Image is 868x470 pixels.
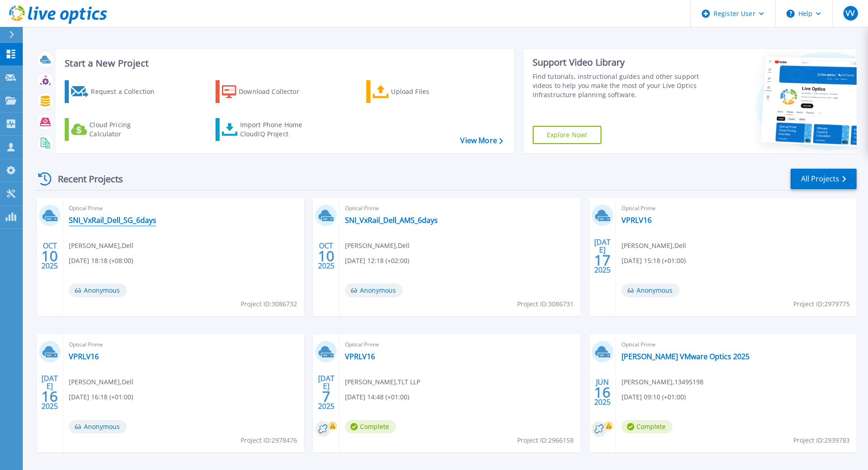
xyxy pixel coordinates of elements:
div: OCT 2025 [41,239,58,273]
span: Anonymous [69,284,127,297]
span: [PERSON_NAME] , Dell [621,241,686,251]
a: VPRLV16 [621,216,652,225]
span: [DATE] 12:18 (+02:00) [345,256,409,266]
span: Project ID: 3086731 [517,299,574,309]
span: Anonymous [345,284,403,297]
a: Explore Now! [533,126,602,144]
a: All Projects [791,169,857,189]
div: Download Collector [239,83,312,101]
span: Project ID: 3086732 [241,299,297,309]
span: 16 [594,388,611,396]
span: Complete [621,420,673,434]
span: [DATE] 09:10 (+01:00) [621,392,686,402]
span: Optical Prime [69,340,298,350]
span: [PERSON_NAME] , 13495198 [621,377,704,387]
span: Project ID: 2979775 [793,299,850,309]
span: Project ID: 2978476 [241,435,297,445]
div: Recent Projects [35,168,135,190]
div: Import Phone Home CloudIQ Project [240,120,311,139]
div: Cloud Pricing Calculator [89,120,162,139]
a: VPRLV16 [345,352,375,361]
div: Request a Collection [91,83,164,101]
span: Optical Prime [621,340,851,350]
span: 16 [41,393,58,400]
a: View More [460,136,503,145]
div: [DATE] 2025 [41,376,58,409]
div: JUN 2025 [594,376,611,409]
span: [DATE] 14:48 (+01:00) [345,392,409,402]
div: [DATE] 2025 [594,239,611,273]
span: Optical Prime [345,203,575,213]
span: 10 [41,252,58,260]
span: 17 [594,256,611,264]
span: Complete [345,420,396,434]
span: [DATE] 15:18 (+01:00) [621,256,686,266]
span: [PERSON_NAME] , TLT LLP [345,377,420,387]
a: VPRLV16 [69,352,99,361]
span: [DATE] 16:18 (+01:00) [69,392,133,402]
span: Project ID: 2966158 [517,435,574,445]
span: Anonymous [621,284,679,297]
a: SNI_VxRail_Dell_AMS_6days [345,216,438,225]
div: Find tutorials, instructional guides and other support videos to help you make the most of your L... [533,72,703,99]
span: [DATE] 18:18 (+08:00) [69,256,133,266]
a: Upload Files [366,80,468,103]
h3: Start a New Project [65,58,503,68]
span: 7 [322,393,330,400]
span: VV [846,10,855,17]
div: OCT 2025 [318,239,335,273]
span: Optical Prime [69,203,298,213]
span: Optical Prime [621,203,851,213]
a: Cloud Pricing Calculator [65,118,166,141]
div: Support Video Library [533,57,703,68]
span: Optical Prime [345,340,575,350]
a: SNI_VxRail_Dell_SG_6days [69,216,156,225]
div: [DATE] 2025 [318,376,335,409]
a: [PERSON_NAME] VMware Optics 2025 [621,352,750,361]
span: [PERSON_NAME] , Dell [69,241,134,251]
span: [PERSON_NAME] , Dell [345,241,410,251]
span: Project ID: 2939783 [793,435,850,445]
a: Download Collector [216,80,317,103]
span: Anonymous [69,420,127,434]
a: Request a Collection [65,80,166,103]
span: 10 [318,252,334,260]
span: [PERSON_NAME] , Dell [69,377,134,387]
div: Upload Files [391,83,464,101]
